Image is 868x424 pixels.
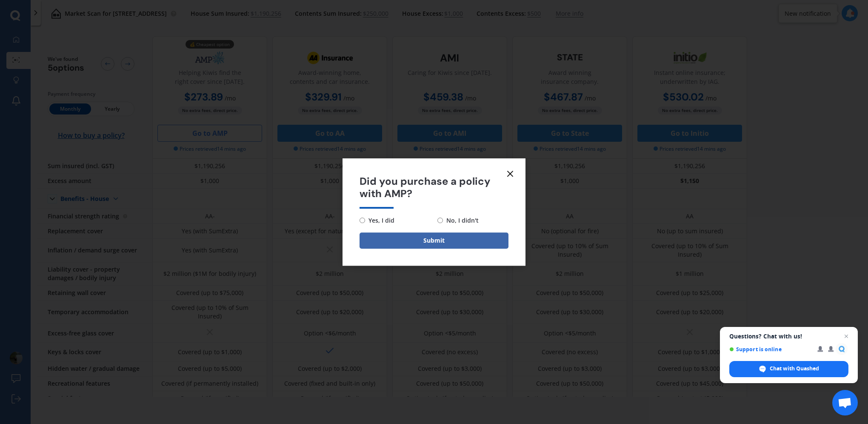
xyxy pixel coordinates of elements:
div: Chat with Quashed [729,361,848,377]
span: Close chat [841,331,851,341]
span: Yes, I did [365,215,394,226]
input: No, I didn't [437,218,443,223]
span: Questions? Chat with us! [729,333,848,340]
span: Did you purchase a policy with AMP? [360,175,508,200]
input: Yes, I did [360,218,365,223]
span: Support is online [729,346,811,352]
span: No, I didn't [443,215,479,226]
button: Submit [360,232,508,249]
div: Open chat [832,390,858,415]
span: Chat with Quashed [770,365,819,372]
